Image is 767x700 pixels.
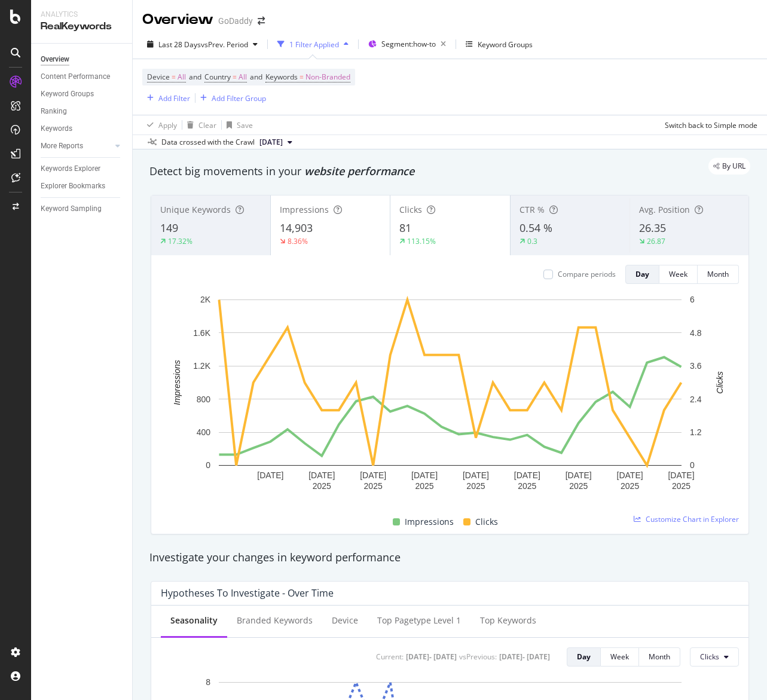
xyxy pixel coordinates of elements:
text: 2025 [569,481,588,491]
span: vs Prev. Period [201,39,248,50]
div: Month [649,652,670,662]
div: Explorer Bookmarks [41,180,105,192]
button: Month [698,265,739,284]
div: Month [707,269,729,279]
span: 149 [160,221,178,235]
div: Keywords Explorer [41,163,100,175]
button: Save [222,115,253,135]
text: 4.8 [690,328,702,338]
a: More Reports [41,140,112,152]
span: = [300,72,304,82]
span: All [239,69,247,85]
div: Branded Keywords [237,615,313,626]
button: Clear [182,115,216,135]
div: 113.15% [407,236,436,246]
div: Keywords [41,123,72,135]
button: Add Filter [142,91,190,105]
button: Week [659,265,698,284]
button: Segment:how-to [363,35,451,54]
div: Add Filter [158,93,190,103]
div: 17.32% [168,236,192,246]
span: Customize Chart in Explorer [646,514,739,524]
div: Content Performance [41,71,110,83]
div: vs Previous : [459,652,497,662]
div: Top Keywords [480,615,536,626]
text: [DATE] [668,470,694,480]
button: Day [567,647,601,667]
text: 2025 [415,481,433,491]
div: Top pagetype Level 1 [377,615,461,626]
span: 14,903 [280,221,313,235]
div: Keyword Groups [478,39,533,50]
text: [DATE] [308,470,335,480]
span: and [189,72,201,82]
span: 81 [399,221,411,235]
text: 2025 [466,481,485,491]
button: Apply [142,115,177,135]
span: Impressions [280,204,329,215]
text: 2025 [518,481,536,491]
span: = [233,72,237,82]
div: Keyword Sampling [41,203,102,215]
div: Clear [198,120,216,130]
span: Country [204,72,231,82]
div: [DATE] - [DATE] [499,652,550,662]
div: More Reports [41,140,83,152]
text: 2025 [313,481,331,491]
text: [DATE] [617,470,643,480]
span: 0.54 % [520,221,552,235]
a: Content Performance [41,71,124,83]
div: Seasonality [170,615,218,626]
iframe: Intercom live chat [726,659,755,688]
span: CTR % [520,204,545,215]
span: Clicks [399,204,422,215]
a: Ranking [41,105,124,118]
span: Clicks [475,515,498,529]
span: and [250,72,262,82]
text: 2025 [364,481,383,491]
div: [DATE] - [DATE] [406,652,457,662]
span: Last 28 Days [158,39,201,50]
button: Week [601,647,639,667]
text: 2K [200,295,211,304]
text: [DATE] [463,470,489,480]
div: 0.3 [527,236,537,246]
div: legacy label [708,158,750,175]
text: [DATE] [411,470,438,480]
div: Day [635,269,649,279]
div: Device [332,615,358,626]
text: 1.6K [193,328,210,338]
div: GoDaddy [218,15,253,27]
button: Clicks [690,647,739,667]
button: Month [639,647,680,667]
text: 2025 [621,481,639,491]
span: Segment: how-to [381,39,436,49]
button: Switch back to Simple mode [660,115,757,135]
div: Day [577,652,591,662]
div: 26.87 [647,236,665,246]
div: Hypotheses to Investigate - Over Time [161,587,334,599]
text: [DATE] [566,470,592,480]
div: Switch back to Simple mode [665,120,757,130]
span: All [178,69,186,85]
button: Last 28 DaysvsPrev. Period [142,35,262,54]
button: Keyword Groups [461,35,537,54]
div: RealKeywords [41,20,123,33]
div: Overview [142,10,213,30]
text: 0 [206,460,210,470]
div: 1 Filter Applied [289,39,339,50]
text: 1.2K [193,361,210,371]
text: 2.4 [690,395,702,404]
text: 400 [197,427,211,437]
text: 800 [197,395,211,404]
div: arrow-right-arrow-left [258,17,265,25]
div: 8.36% [288,236,308,246]
svg: A chart. [161,294,739,501]
a: Keywords [41,123,124,135]
text: Clicks [715,371,725,393]
a: Customize Chart in Explorer [634,514,739,524]
div: Data crossed with the Crawl [161,137,255,148]
text: [DATE] [514,470,540,480]
text: 1.2 [690,427,702,437]
span: Device [147,72,170,82]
